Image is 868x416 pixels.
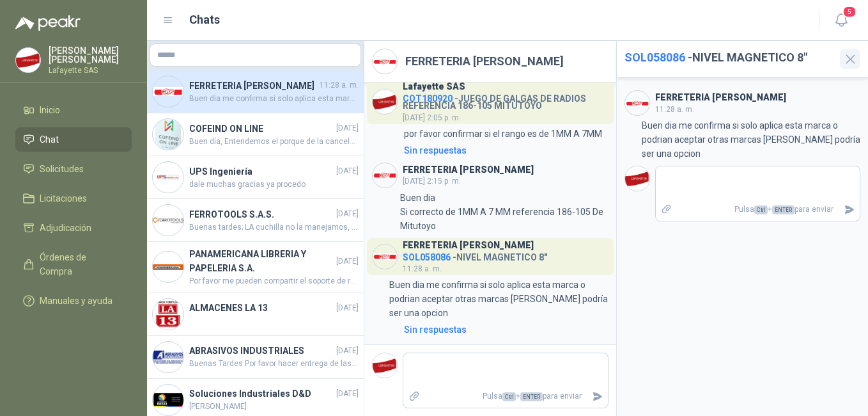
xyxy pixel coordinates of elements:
[839,198,860,221] button: Enviar
[677,198,839,221] p: Pulsa + para enviar
[403,93,453,104] span: COT180920
[336,165,359,177] span: [DATE]
[336,302,359,314] span: [DATE]
[403,385,425,408] label: Adjuntar archivos
[320,79,359,92] span: 11:28 a. m.
[403,249,547,261] h4: - NIVEL MAGNETICO 8"
[147,156,364,199] a: Company LogoUPS Ingeniería[DATE]dale muchas gracias ya procedo
[153,162,183,193] img: Company Logo
[153,342,183,372] img: Company Logo
[49,46,132,64] p: [PERSON_NAME] [PERSON_NAME]
[373,90,397,114] img: Company Logo
[403,113,461,122] span: [DATE] 2:05 p. m.
[403,83,465,90] h3: Lafayette SAS
[189,221,359,234] span: Buenas tardes; LA cuchilla no la manejamos, solo el producto completo.
[147,199,364,242] a: Company LogoFERROTOOLS S.A.S.[DATE]Buenas tardes; LA cuchilla no la manejamos, solo el producto c...
[401,323,608,337] a: Sin respuestas
[15,127,132,152] a: Chat
[842,6,856,18] span: 5
[403,252,451,262] span: SOL058086
[625,91,649,115] img: Company Logo
[40,162,84,176] span: Solicitudes
[754,205,768,214] span: Ctrl
[373,49,397,74] img: Company Logo
[656,198,678,221] label: Adjuntar archivos
[15,15,81,31] img: Logo peakr
[189,164,334,179] h4: UPS Ingeniería
[147,70,364,113] a: Company LogoFERRETERIA [PERSON_NAME]11:28 a. m.Buen dia me confirma si solo aplica esta marca o p...
[830,9,853,32] button: 5
[15,245,132,284] a: Órdenes de Compra
[373,353,397,378] img: Company Logo
[625,166,649,191] img: Company Logo
[189,11,220,29] h1: Chats
[373,244,397,269] img: Company Logo
[189,79,317,93] h4: FERRETERIA [PERSON_NAME]
[403,264,442,273] span: 11:28 a. m.
[336,345,359,357] span: [DATE]
[373,163,397,188] img: Company Logo
[336,208,359,220] span: [DATE]
[520,392,543,401] span: ENTER
[147,293,364,336] a: Company LogoALMACENES LA 13[DATE].
[189,179,359,191] span: dale muchas gracias ya procedo
[189,247,334,275] h4: PANAMERICANA LIBRERIA Y PAPELERIA S.A.
[153,252,183,282] img: Company Logo
[15,186,132,211] a: Licitaciones
[403,242,534,249] h3: FERRETERIA [PERSON_NAME]
[189,207,334,221] h4: FERROTOOLS S.A.S.
[189,275,359,287] span: Por favor me pueden compartir el soporte de recibido ya que no se encuentra la mercancía
[16,48,40,72] img: Company Logo
[401,143,608,157] a: Sin respuestas
[189,136,359,148] span: Buen día, Entendemos el porque de la cancelación y solicitamos disculpa por los inconvenientes ca...
[624,49,833,67] h2: - NIVEL MAGNETICO 8"
[642,118,860,161] p: Buen dia me confirma si solo aplica esta marca o podrian aceptar otras marcas [PERSON_NAME] podrí...
[147,113,364,156] a: Company LogoCOFEIND ON LINE[DATE]Buen día, Entendemos el porque de la cancelación y solicitamos d...
[400,191,608,233] p: Buen dia Si correcto de 1MM A 7 MM referencia 186-105 De Mitutoyo
[189,344,334,358] h4: ABRASIVOS INDUSTRIALES
[405,52,564,70] h2: FERRETERIA [PERSON_NAME]
[40,221,91,235] span: Adjudicación
[40,132,59,147] span: Chat
[15,157,132,181] a: Solicitudes
[189,301,334,315] h4: ALMACENES LA 13
[153,299,183,330] img: Company Logo
[336,255,359,268] span: [DATE]
[502,392,516,401] span: Ctrl
[147,336,364,379] a: Company LogoABRASIVOS INDUSTRIALES[DATE]Buenas Tardes Por favor hacer entrega de las 9 unidades
[40,250,120,278] span: Órdenes de Compra
[655,94,786,101] h3: FERRETERIA [PERSON_NAME]
[153,76,183,107] img: Company Logo
[389,278,608,320] p: Buen dia me confirma si solo aplica esta marca o podrian aceptar otras marcas [PERSON_NAME] podrí...
[49,67,132,74] p: Lafayette SAS
[153,385,183,415] img: Company Logo
[40,191,87,205] span: Licitaciones
[189,401,359,413] span: [PERSON_NAME]
[189,387,334,401] h4: Soluciones Industriales D&D
[403,177,461,186] span: [DATE] 2:15 p. m.
[655,105,694,114] span: 11:28 a. m.
[772,205,794,214] span: ENTER
[189,93,359,105] span: Buen dia me confirma si solo aplica esta marca o podrian aceptar otras marcas [PERSON_NAME] podrí...
[189,122,334,136] h4: COFEIND ON LINE
[147,242,364,293] a: Company LogoPANAMERICANA LIBRERIA Y PAPELERIA S.A.[DATE]Por favor me pueden compartir el soporte ...
[404,323,467,337] div: Sin respuestas
[15,216,132,240] a: Adjudicación
[425,385,587,408] p: Pulsa + para enviar
[15,289,132,313] a: Manuales y ayuda
[189,315,359,327] span: .
[153,205,183,236] img: Company Logo
[403,90,608,109] h4: - JUEGO DE GALGAS DE RADIOS REFERENCIA 186-105 MITUTOYO
[624,51,685,64] span: SOL058086
[587,385,608,408] button: Enviar
[40,103,60,117] span: Inicio
[40,294,112,308] span: Manuales y ayuda
[189,358,359,370] span: Buenas Tardes Por favor hacer entrega de las 9 unidades
[15,98,132,122] a: Inicio
[403,166,534,173] h3: FERRETERIA [PERSON_NAME]
[404,143,467,157] div: Sin respuestas
[336,122,359,134] span: [DATE]
[336,388,359,400] span: [DATE]
[404,127,602,141] p: por favor confirmar si el rango es de 1MM A 7MM
[153,119,183,150] img: Company Logo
